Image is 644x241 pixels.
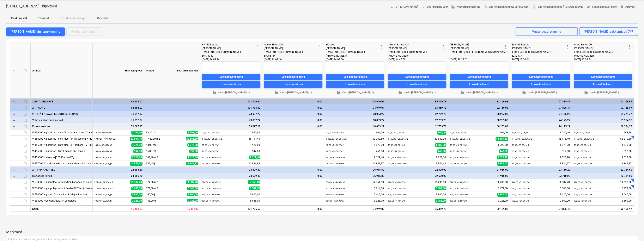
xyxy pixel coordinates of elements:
[532,29,561,34] div: Vaate seadistamine
[97,16,108,20] p: Kirjeldus
[574,105,632,111] div: 92 158,97
[574,81,632,88] button: Loo ostutellimus
[434,137,446,141] span: 47 859,90
[326,150,344,152] small: 16,00 × 28,50€ / m2
[450,144,468,146] small: 48,00 × 40,00€ / m2
[274,91,278,94] span: folder
[572,205,634,212] div: 92 158,97
[388,54,441,58] div: [PHONE_NUMBER]
[450,74,508,80] button: Loo alltöövõtuleping
[94,150,112,152] small: 16,00 × 37,00€ / m2
[221,82,241,87] div: Loo ostutellimus
[388,51,427,53] span: [EMAIL_ADDRESS][DOMAIN_NAME]
[512,54,565,58] div: 5212373
[388,138,408,140] small: 1 450,30 × 33,00€ / m2
[324,205,386,212] div: 94 949,07
[497,156,508,159] span: 1 622,40
[388,144,406,146] small: 48,00 × 35,00€ / m2
[203,90,259,95] span: Vaata [PERSON_NAME] (1)
[200,205,262,212] div: 101 706,62
[574,144,591,146] small: 48,00 × 37,00€ / m2
[202,58,260,61] div: [DATE] 16:02:24
[450,89,508,96] button: Vaata [PERSON_NAME] (1)
[212,91,216,94] span: folder
[460,91,464,94] span: folder
[510,205,572,212] div: 97 885,47
[450,111,508,117] div: 60 253,03
[497,162,508,166] span: 8 887,03
[390,5,394,9] span: notes
[450,99,508,105] div: 82 169,03
[522,91,526,94] span: folder
[623,221,644,241] iframe: Chat Widget
[131,156,142,159] span: 2 028,00
[503,44,508,49] span: more_vert
[373,143,384,147] span: 1 872,00
[627,44,632,49] span: more_vert
[450,156,469,159] small: 101,40 × 16,00€ / m2
[144,160,171,167] div: 987,45 jm
[6,27,65,36] button: [PERSON_NAME] hinnapakkumine
[496,137,508,141] span: 46 409,60
[264,117,322,123] div: 0,00
[94,156,113,159] small: 101,40 × 20,00€ / m2
[587,5,617,9] span: Saada kinnitusringile
[12,124,17,129] span: keyboard_arrow_down
[574,89,632,96] button: Vaata [PERSON_NAME] (1)
[328,90,383,95] span: Vaata [PERSON_NAME] (1)
[450,105,508,111] div: 82 169,03
[12,118,17,123] span: keyboard_arrow_down
[130,162,142,166] span: 11 849,37
[94,163,113,165] small: 987,45 × 12,00€ / jm
[326,117,384,123] div: 68 033,27
[130,137,142,141] span: 53 661,10
[94,123,142,129] div: 71 097,87
[12,174,17,179] span: keyboard_arrow_down
[587,5,590,9] span: people_alt
[388,111,446,117] div: 62 759,78
[202,117,260,123] div: 73 097,22
[202,89,260,96] button: Vaata [PERSON_NAME] (1)
[499,149,508,153] span: 448,00
[32,154,91,160] div: W456000 Kiviseinte katmine kipsiga
[264,46,317,50] div: [PERSON_NAME]
[133,149,142,153] span: 592,00
[621,143,632,147] span: 1 776,00
[264,89,322,96] button: Vaata [PERSON_NAME] (1)
[144,154,171,160] div: 101,40 m2
[420,4,450,10] button: Loo järgmine voor
[450,163,467,165] small: 987,45 × 9,00€ / jm
[202,150,220,152] small: 16,00 × 34,00€ / m2
[326,99,384,105] div: 94 949,07
[436,156,446,159] span: 2 028,00
[512,163,530,165] small: 987,45 × 14,00€ / jm
[144,191,171,198] div: 190,00 jm
[32,160,91,166] div: W457000 Akende-uste kipsist palede ehitus (laius ca 200mm)
[317,44,322,49] span: more_vert
[450,81,508,88] button: Loo ostutellimus
[533,5,536,9] span: attach_file
[326,111,384,117] div: 68 033,27
[421,5,448,9] span: Loo järgmine voor
[326,123,384,129] div: 68 033,27
[248,162,260,165] span: 12 836,82
[450,123,508,129] div: 60 253,03
[344,75,367,79] div: Loo alltöövõtuleping
[131,143,142,147] span: 1 776,00
[252,150,260,153] span: 544,00
[202,156,221,159] small: 101,40 × 16,00€ / m2
[448,205,510,212] div: 82 169,03
[512,144,529,146] small: 48,00 × 39,00€ / m2
[326,46,379,50] div: [PERSON_NAME]
[202,81,260,88] button: Loo ostutellimus
[450,117,508,123] div: 60 253,03
[388,132,406,134] small: 32,20 × 27,00€ / m2
[336,91,340,94] span: folder
[202,167,260,173] div: 28 609,40
[345,82,365,87] div: Loo ostutellimus
[516,27,578,36] button: Vaate seadistamine
[512,51,551,53] span: [EMAIL_ADDRESS][DOMAIN_NAME]
[450,58,508,61] div: [DATE] 20:29:02
[94,138,115,140] small: 1 450,30 × 37,00€ / m2
[281,75,305,79] div: Loo alltöövõtuleping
